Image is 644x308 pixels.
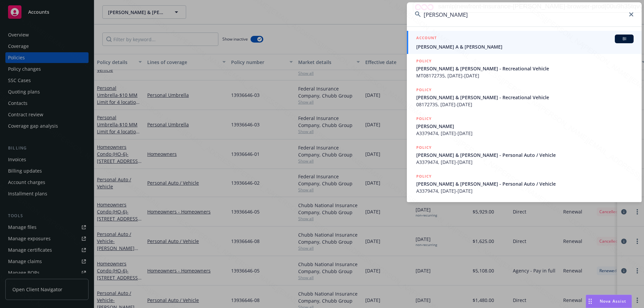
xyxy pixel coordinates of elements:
[416,130,634,137] span: A3379474, [DATE]-[DATE]
[416,65,634,72] span: [PERSON_NAME] & [PERSON_NAME] - Recreational Vehicle
[618,36,631,42] span: BI
[416,115,432,122] h5: POLICY
[416,123,634,130] span: [PERSON_NAME]
[407,54,642,83] a: POLICY[PERSON_NAME] & [PERSON_NAME] - Recreational VehicleMT08172735, [DATE]-[DATE]
[407,112,642,140] a: POLICY[PERSON_NAME]A3379474, [DATE]-[DATE]
[407,169,642,198] a: POLICY[PERSON_NAME] & [PERSON_NAME] - Personal Auto / VehicleA3379474, [DATE]-[DATE]
[416,180,634,187] span: [PERSON_NAME] & [PERSON_NAME] - Personal Auto / Vehicle
[600,298,626,304] span: Nova Assist
[407,31,642,54] a: ACCOUNTBI[PERSON_NAME] A & [PERSON_NAME]
[416,187,634,194] span: A3379474, [DATE]-[DATE]
[407,83,642,112] a: POLICY[PERSON_NAME] & [PERSON_NAME] - Recreational Vehicle08172735, [DATE]-[DATE]
[416,159,634,166] span: A3379474, [DATE]-[DATE]
[407,140,642,169] a: POLICY[PERSON_NAME] & [PERSON_NAME] - Personal Auto / VehicleA3379474, [DATE]-[DATE]
[416,151,634,159] span: [PERSON_NAME] & [PERSON_NAME] - Personal Auto / Vehicle
[416,86,432,93] h5: POLICY
[416,101,634,108] span: 08172735, [DATE]-[DATE]
[586,295,632,308] button: Nova Assist
[416,72,634,79] span: MT08172735, [DATE]-[DATE]
[416,173,432,180] h5: POLICY
[416,35,437,43] h5: ACCOUNT
[586,295,594,308] div: Drag to move
[416,43,634,50] span: [PERSON_NAME] A & [PERSON_NAME]
[407,2,642,26] input: Search...
[416,58,432,64] h5: POLICY
[416,144,432,151] h5: POLICY
[416,94,634,101] span: [PERSON_NAME] & [PERSON_NAME] - Recreational Vehicle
